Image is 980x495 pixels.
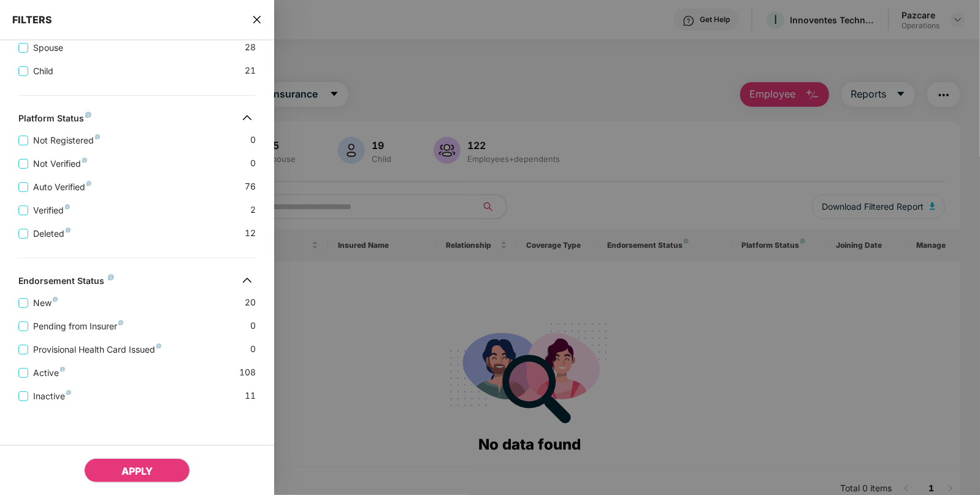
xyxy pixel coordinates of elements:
[108,274,114,280] img: svg+xml;base64,PHN2ZyB4bWxucz0iaHR0cDovL3d3dy53My5vcmcvMjAwMC9zdmciIHdpZHRoPSI4IiBoZWlnaHQ9IjgiIH...
[121,465,153,477] span: APPLY
[86,181,91,186] img: svg+xml;base64,PHN2ZyB4bWxucz0iaHR0cDovL3d3dy53My5vcmcvMjAwMC9zdmciIHdpZHRoPSI4IiBoZWlnaHQ9IjgiIH...
[53,297,58,302] img: svg+xml;base64,PHN2ZyB4bWxucz0iaHR0cDovL3d3dy53My5vcmcvMjAwMC9zdmciIHdpZHRoPSI4IiBoZWlnaHQ9IjgiIH...
[245,40,256,55] span: 28
[118,320,123,325] img: svg+xml;base64,PHN2ZyB4bWxucz0iaHR0cDovL3d3dy53My5vcmcvMjAwMC9zdmciIHdpZHRoPSI4IiBoZWlnaHQ9IjgiIH...
[239,366,256,380] span: 108
[245,389,256,403] span: 11
[250,319,256,333] span: 0
[28,134,105,147] span: Not Registered
[28,227,75,240] span: Deleted
[250,203,256,217] span: 2
[82,158,87,163] img: svg+xml;base64,PHN2ZyB4bWxucz0iaHR0cDovL3d3dy53My5vcmcvMjAwMC9zdmciIHdpZHRoPSI4IiBoZWlnaHQ9IjgiIH...
[245,180,256,194] span: 76
[28,320,128,333] span: Pending from Insurer
[245,226,256,240] span: 12
[28,343,166,356] span: Provisional Health Card Issued
[28,157,92,171] span: Not Verified
[65,204,70,209] img: svg+xml;base64,PHN2ZyB4bWxucz0iaHR0cDovL3d3dy53My5vcmcvMjAwMC9zdmciIHdpZHRoPSI4IiBoZWlnaHQ9IjgiIH...
[60,367,65,372] img: svg+xml;base64,PHN2ZyB4bWxucz0iaHR0cDovL3d3dy53My5vcmcvMjAwMC9zdmciIHdpZHRoPSI4IiBoZWlnaHQ9IjgiIH...
[85,112,91,118] img: svg+xml;base64,PHN2ZyB4bWxucz0iaHR0cDovL3d3dy53My5vcmcvMjAwMC9zdmciIHdpZHRoPSI4IiBoZWlnaHQ9IjgiIH...
[28,296,63,310] span: New
[250,342,256,356] span: 0
[252,13,262,26] span: close
[66,228,71,232] img: svg+xml;base64,PHN2ZyB4bWxucz0iaHR0cDovL3d3dy53My5vcmcvMjAwMC9zdmciIHdpZHRoPSI4IiBoZWlnaHQ9IjgiIH...
[237,108,257,128] img: svg+xml;base64,PHN2ZyB4bWxucz0iaHR0cDovL3d3dy53My5vcmcvMjAwMC9zdmciIHdpZHRoPSIzMiIgaGVpZ2h0PSIzMi...
[245,64,256,78] span: 21
[18,113,91,128] div: Platform Status
[28,180,96,194] span: Auto Verified
[28,64,58,78] span: Child
[66,390,71,395] img: svg+xml;base64,PHN2ZyB4bWxucz0iaHR0cDovL3d3dy53My5vcmcvMjAwMC9zdmciIHdpZHRoPSI4IiBoZWlnaHQ9IjgiIH...
[28,389,76,403] span: Inactive
[156,343,161,348] img: svg+xml;base64,PHN2ZyB4bWxucz0iaHR0cDovL3d3dy53My5vcmcvMjAwMC9zdmciIHdpZHRoPSI4IiBoZWlnaHQ9IjgiIH...
[250,133,256,147] span: 0
[245,296,256,310] span: 20
[237,271,257,290] img: svg+xml;base64,PHN2ZyB4bWxucz0iaHR0cDovL3d3dy53My5vcmcvMjAwMC9zdmciIHdpZHRoPSIzMiIgaGVpZ2h0PSIzMi...
[12,13,52,26] span: FILTERS
[28,204,75,217] span: Verified
[28,366,70,380] span: Active
[18,275,114,290] div: Endorsement Status
[28,41,68,55] span: Spouse
[250,156,256,171] span: 0
[95,134,100,139] img: svg+xml;base64,PHN2ZyB4bWxucz0iaHR0cDovL3d3dy53My5vcmcvMjAwMC9zdmciIHdpZHRoPSI4IiBoZWlnaHQ9IjgiIH...
[84,458,190,483] button: APPLY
